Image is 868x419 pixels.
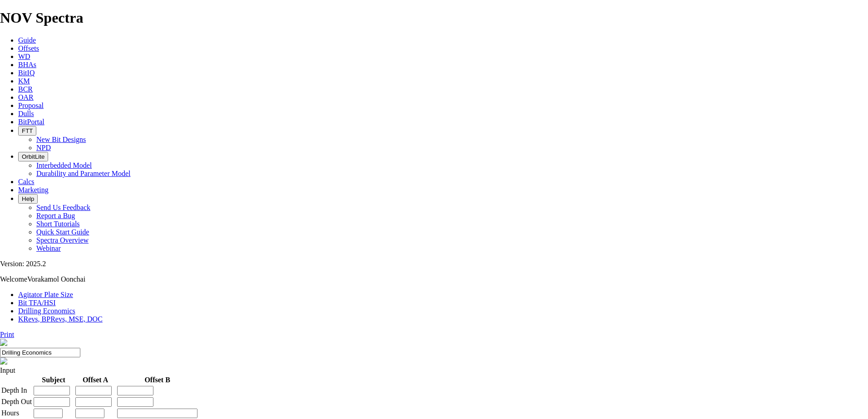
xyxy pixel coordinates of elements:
a: Bit TFA/HSI [18,299,56,307]
td: Depth In [1,385,32,396]
a: KRevs, BPRevs, MSE, DOC [18,315,103,323]
td: Depth Out [1,397,32,407]
a: Dulls [18,110,34,117]
a: Webinar [36,244,61,252]
th: Subject [33,375,74,385]
a: KM [18,77,30,85]
a: Durability and Parameter Model [36,170,131,177]
button: OrbitLite [18,152,48,161]
a: Calcs [18,178,35,185]
a: BCR [18,85,33,93]
a: Report a Bug [36,212,75,219]
a: Agitator Plate Size [18,291,73,298]
a: WD [18,53,30,60]
a: Spectra Overview [36,236,89,244]
a: NPD [36,144,51,151]
a: Proposal [18,102,44,109]
span: FTT [22,127,33,134]
a: Guide [18,36,36,44]
a: Marketing [18,186,49,194]
span: Help [22,195,34,202]
span: OrbitLite [22,153,44,160]
span: Vorakamol Oonchai [27,275,85,283]
a: Offsets [18,44,39,52]
a: BHAs [18,61,36,68]
a: Short Tutorials [36,220,80,228]
th: Offset A [75,375,116,385]
td: Hours [1,408,32,419]
a: New Bit Designs [36,136,86,143]
a: Send Us Feedback [36,204,90,211]
a: Interbedded Model [36,161,92,169]
a: Drilling Economics [18,307,75,315]
a: Quick Start Guide [36,228,89,236]
a: OAR [18,93,34,101]
a: BitIQ [18,69,35,77]
th: Offset B [117,375,198,385]
button: Help [18,194,38,204]
a: BitPortal [18,118,44,126]
button: FTT [18,126,36,136]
